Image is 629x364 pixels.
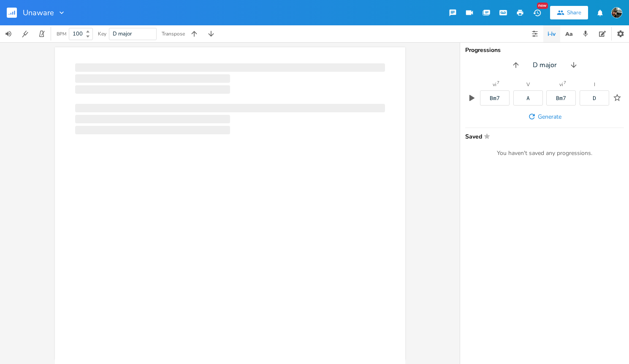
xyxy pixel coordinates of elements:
[556,95,566,101] div: Bm7
[465,149,624,157] div: You haven't saved any progressions.
[113,30,132,38] span: D major
[538,113,561,121] span: Generate
[162,31,185,36] div: Transpose
[23,9,54,16] span: Unaware
[57,32,66,36] div: BPM
[529,5,545,20] button: New
[526,95,530,101] div: A
[497,81,499,85] sup: 7
[567,9,581,16] div: Share
[559,82,563,87] div: vi
[564,81,566,85] sup: 7
[98,31,106,36] div: Key
[593,95,596,101] div: D
[524,109,565,124] button: Generate
[490,95,500,101] div: Bm7
[465,133,619,139] span: Saved
[537,3,548,9] div: New
[533,60,557,70] span: D major
[465,47,624,53] div: Progressions
[493,82,496,87] div: vi
[526,82,530,87] div: V
[550,6,588,19] button: Share
[611,7,622,18] img: Michaell Bilon
[594,82,595,87] div: I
